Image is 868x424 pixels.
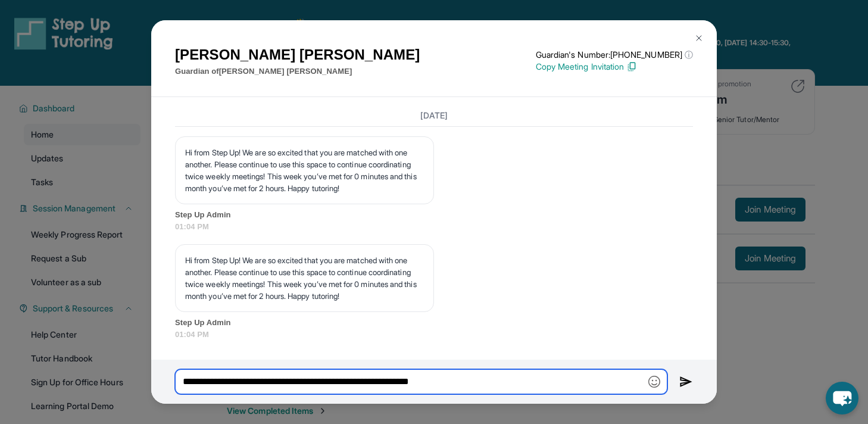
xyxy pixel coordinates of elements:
img: Close Icon [694,33,704,43]
p: Copy Meeting Invitation [536,61,693,73]
h3: [DATE] [175,110,693,121]
p: Hi from Step Up! We are so excited that you are matched with one another. Please continue to use ... [185,146,424,194]
p: Hi from Step Up! We are so excited that you are matched with one another. Please continue to use ... [185,254,424,302]
img: Emoji [648,376,660,388]
span: 01:04 PM [175,221,693,233]
img: Copy Icon [626,61,637,72]
h1: [PERSON_NAME] [PERSON_NAME] [175,44,420,66]
span: ⓘ [685,49,693,61]
span: 01:04 PM [175,329,693,341]
img: Send icon [679,375,693,389]
p: Guardian's Number: [PHONE_NUMBER] [536,49,693,61]
p: Guardian of [PERSON_NAME] [PERSON_NAME] [175,66,420,77]
span: Step Up Admin [175,209,693,221]
button: chat-button [826,382,858,414]
span: Step Up Admin [175,317,693,329]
